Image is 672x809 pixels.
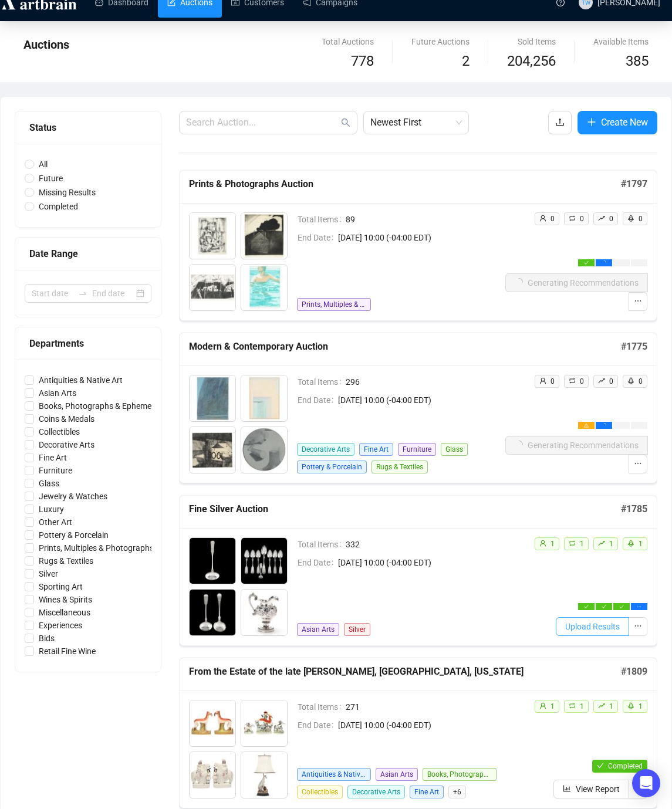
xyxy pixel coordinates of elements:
span: Antiquities & Native Art [34,374,127,387]
img: 4002_1.jpg [241,375,287,421]
span: Completed [608,762,643,770]
span: End Date [298,556,338,569]
span: retweet [569,540,576,547]
h5: # 1775 [621,340,647,354]
span: Luxury [34,503,69,516]
img: 4001_1.jpg [190,375,235,421]
span: Rugs & Textiles [372,461,428,473]
span: 1 [639,702,643,710]
span: Total Items [298,538,346,551]
span: Collectibles [297,786,343,798]
span: + 6 [448,786,466,798]
span: check [602,604,606,609]
span: Jewelry & Watches [34,490,112,503]
img: 2001_1.jpg [190,700,235,746]
span: bar-chart [563,784,571,793]
span: 0 [609,215,613,223]
span: 2 [462,53,470,69]
span: 1 [609,702,613,710]
span: Missing Results [34,186,100,199]
img: 2003_1.jpg [190,752,235,798]
span: 1 [580,702,584,710]
span: Bids [34,632,59,645]
img: 2004_1.jpg [241,752,287,798]
button: Create New [578,111,657,134]
span: 1 [580,540,584,548]
span: Completed [34,200,83,213]
span: user [539,377,546,384]
span: Furniture [398,443,436,456]
img: 2002_1.jpg [241,700,287,746]
span: check [584,604,589,609]
span: [DATE] 10:00 (-04:00 EDT) [338,231,505,244]
span: Future [34,172,67,185]
button: Generating Recommendations [505,273,648,292]
span: to [78,289,87,298]
span: Miscellaneous [34,606,95,619]
img: 5004_1.jpg [241,265,287,310]
span: Sporting Art [34,580,87,593]
span: Silver [344,623,370,636]
input: Search Auction... [186,116,339,130]
h5: Modern & Contemporary Auction [189,340,621,354]
span: 385 [626,53,649,69]
img: 3001_1.jpg [190,538,235,584]
span: ellipsis [634,459,642,468]
span: Total Items [298,700,346,713]
span: All [34,158,52,171]
span: 0 [580,377,584,385]
span: [DATE] 10:00 (-04:00 EDT) [338,556,533,569]
a: Fine Silver Auction#1785Total Items332End Date[DATE] 10:00 (-04:00 EDT)Asian ArtsSilveruser1retwe... [179,495,657,646]
span: user [539,702,546,709]
span: 1 [551,540,555,548]
span: Glass [441,443,468,456]
span: End Date [298,394,338,407]
span: rocket [627,377,634,384]
span: 0 [639,377,643,385]
span: check [584,260,589,265]
h5: # 1809 [621,665,647,679]
span: warning [584,423,589,428]
h5: # 1785 [621,502,647,516]
span: Wines & Spirits [34,593,97,606]
span: 332 [346,538,533,551]
span: 1 [551,702,555,710]
span: Asian Arts [297,623,339,636]
img: 5001_1.jpg [190,213,235,259]
span: Furniture [34,464,77,477]
h5: Fine Silver Auction [189,502,621,516]
span: Antiquities & Native Art [297,768,371,781]
span: View Report [576,783,620,796]
span: Coins & Medals [34,412,99,425]
div: Open Intercom Messenger [632,769,660,797]
span: Decorative Arts [34,438,99,451]
span: rise [598,702,605,709]
span: Fine Art [410,786,444,798]
button: View Report [553,780,629,798]
span: rocket [627,702,634,709]
button: Generating Recommendations [505,436,648,455]
div: Date Range [29,246,147,261]
img: 5002_1.jpg [241,213,287,259]
span: Collectibles [34,425,85,438]
span: rocket [627,215,634,222]
span: Other Art [34,516,77,529]
span: rise [598,215,605,222]
span: loading [600,422,607,428]
div: Status [29,120,147,135]
span: Auctions [23,38,69,52]
img: 5003_1.jpg [190,265,235,310]
span: [DATE] 10:00 (-04:00 EDT) [338,394,505,407]
span: retweet [569,702,576,709]
span: Upload Results [565,620,620,633]
h5: # 1797 [621,177,647,191]
img: 4003_1.jpg [190,427,235,473]
span: rise [598,540,605,547]
img: 3003_1.jpg [190,590,235,635]
div: Future Auctions [411,35,470,48]
span: [DATE] 10:00 (-04:00 EDT) [338,719,533,732]
span: upload [555,117,565,127]
span: rise [598,377,605,384]
span: retweet [569,377,576,384]
span: swap-right [78,289,87,298]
